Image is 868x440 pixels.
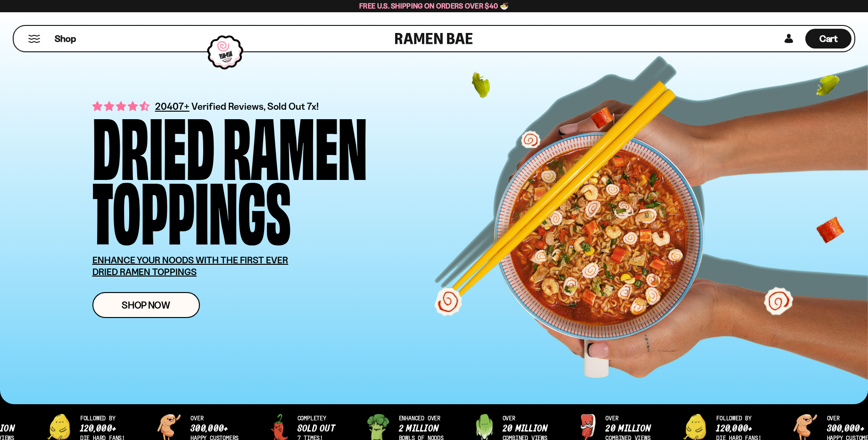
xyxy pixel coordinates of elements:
div: Toppings [92,176,291,240]
u: ENHANCE YOUR NOODS WITH THE FIRST EVER DRIED RAMEN TOPPINGS [92,254,289,277]
span: Cart [819,33,838,44]
a: Shop [55,29,76,49]
button: Mobile Menu Trigger [28,35,41,43]
div: Dried [92,111,215,176]
span: Shop Now [122,300,170,310]
a: Shop Now [92,292,200,318]
span: Free U.S. Shipping on Orders over $40 🍜 [359,1,509,10]
div: Cart [805,26,851,51]
div: Ramen [223,111,367,176]
span: Shop [55,33,76,45]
